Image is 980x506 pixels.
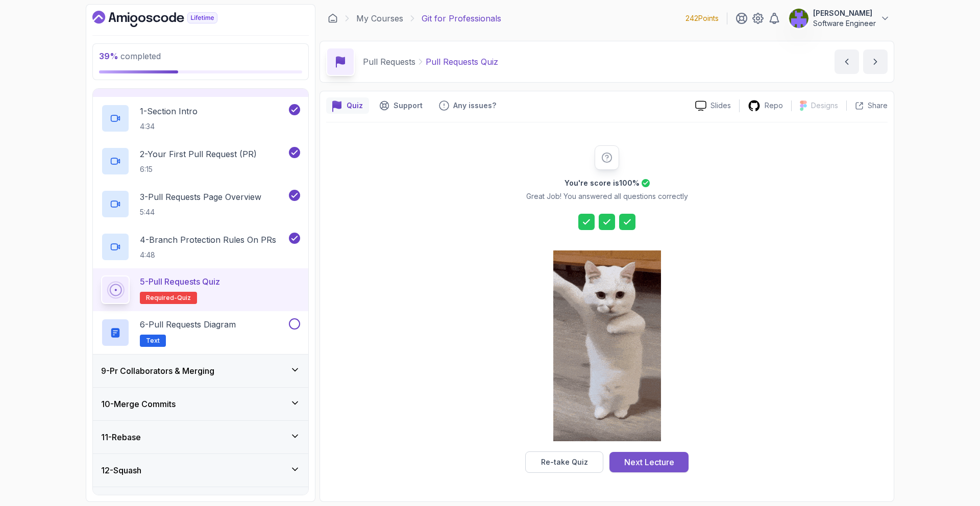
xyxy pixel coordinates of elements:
h3: 9 - Pr Collaborators & Merging [101,365,214,377]
h3: 12 - Squash [101,464,141,476]
a: My Courses [356,12,403,24]
p: Software Engineer [813,18,876,29]
p: Git for Professionals [422,12,501,24]
p: 6:15 [140,164,257,174]
button: 10-Merge Commits [93,388,308,420]
a: Slides [687,100,739,111]
a: Repo [740,99,791,112]
button: 1-Section Intro4:34 [101,104,300,133]
img: cool-cat [553,250,661,441]
span: completed [99,51,161,61]
p: Support [394,100,423,111]
p: Repo [765,100,783,111]
button: Next Lecture [609,452,689,472]
button: Feedback button [433,97,502,114]
button: 12-Squash [93,454,308,487]
p: 6 - Pull Requests Diagram [140,318,236,331]
button: user profile image[PERSON_NAME]Software Engineer [789,8,890,29]
button: 11-Rebase [93,421,308,453]
button: Re-take Quiz [525,451,603,473]
button: next content [863,49,888,74]
p: 4:48 [140,250,276,260]
p: Great Job! You answered all questions correctly [526,191,688,201]
p: 4 - Branch Protection Rules On PRs [140,234,276,246]
button: 9-Pr Collaborators & Merging [93,355,308,387]
p: 5 - Pull Requests Quiz [140,275,220,288]
button: 3-Pull Requests Page Overview5:44 [101,190,300,218]
p: 5:44 [140,207,261,217]
h3: 10 - Merge Commits [101,398,176,410]
button: quiz button [326,97,369,114]
p: [PERSON_NAME] [813,8,876,18]
a: Dashboard [92,11,241,27]
p: Quiz [347,100,363,111]
div: Next Lecture [624,456,674,468]
p: 1 - Section Intro [140,105,198,117]
button: 2-Your First Pull Request (PR)6:15 [101,147,300,175]
span: quiz [177,294,191,302]
a: Dashboard [328,13,338,23]
button: previous content [835,49,859,74]
p: Designs [811,100,838,111]
p: 3 - Pull Requests Page Overview [140,191,261,203]
p: 242 Points [685,13,719,23]
span: Text [146,337,160,345]
span: 39 % [99,51,118,61]
p: Share [868,100,888,111]
p: Slides [710,100,731,111]
p: 2 - Your First Pull Request (PR) [140,148,257,160]
span: Required- [146,294,177,302]
p: Pull Requests Quiz [426,56,498,68]
button: 4-Branch Protection Rules On PRs4:48 [101,233,300,261]
p: 4:34 [140,121,198,132]
p: Any issues? [453,100,496,111]
button: 6-Pull Requests DiagramText [101,318,300,347]
button: Support button [373,97,429,114]
p: Pull Requests [363,56,415,68]
button: 5-Pull Requests QuizRequired-quiz [101,275,300,304]
h3: 11 - Rebase [101,431,141,443]
h2: You're score is 100 % [565,178,640,188]
div: Re-take Quiz [541,457,588,467]
button: Share [846,100,888,111]
img: user profile image [789,9,808,28]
